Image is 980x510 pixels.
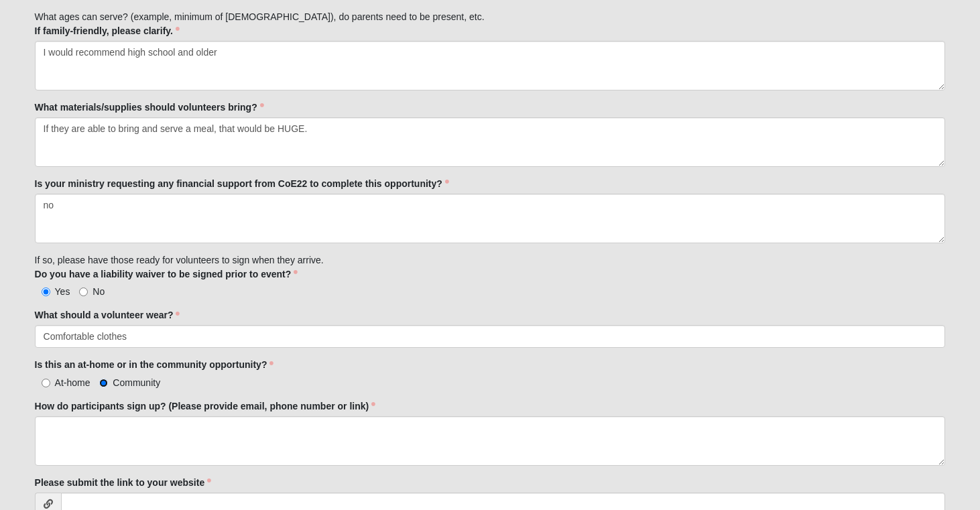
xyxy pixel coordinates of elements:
[35,308,180,322] label: What should a volunteer wear?
[93,286,105,297] span: No
[42,379,50,387] input: At-home
[35,476,212,489] label: Please submit the link to your website
[113,377,160,388] span: Community
[42,288,50,296] input: Yes
[35,399,376,413] label: How do participants sign up? (Please provide email, phone number or link)
[55,377,90,388] span: At-home
[35,358,274,371] label: Is this an at-home or in the community opportunity?
[35,101,264,114] label: What materials/supplies should volunteers bring?
[35,177,449,190] label: Is your ministry requesting any financial support from CoE22 to complete this opportunity?
[55,286,70,297] span: Yes
[79,288,88,296] input: No
[35,24,180,38] label: If family-friendly, please clarify.
[99,379,108,387] input: Community
[35,267,298,281] label: Do you have a liability waiver to be signed prior to event?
